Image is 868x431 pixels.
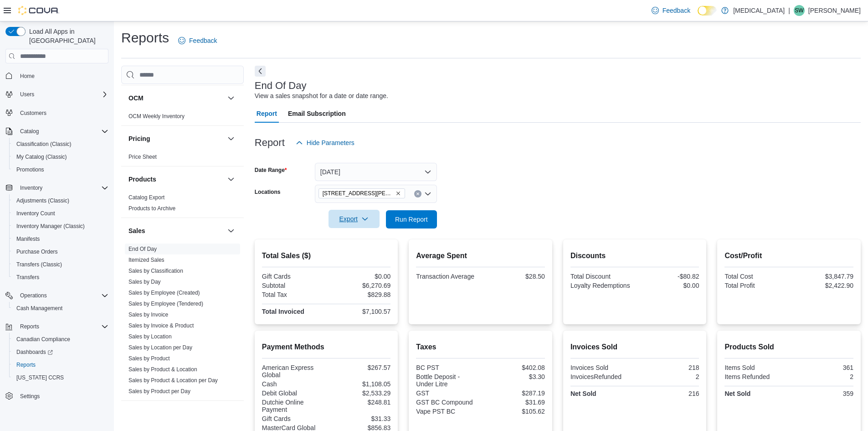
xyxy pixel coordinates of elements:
div: Items Sold [724,364,787,371]
div: Total Discount [570,273,633,280]
button: Canadian Compliance [9,333,112,346]
span: Hide Parameters [307,138,354,147]
a: [US_STATE] CCRS [13,372,67,383]
a: Dashboards [9,346,112,358]
span: Cash Management [16,305,62,312]
span: Sales by Classification [128,267,183,275]
button: Pricing [128,134,224,143]
div: $31.69 [483,399,545,406]
span: Inventory [20,184,42,192]
div: Transaction Average [416,273,478,280]
span: Settings [16,390,108,402]
span: Operations [20,292,47,299]
span: Cash Management [13,303,108,314]
div: Total Profit [724,282,787,289]
div: Loyalty Redemptions [570,282,633,289]
div: 2 [791,373,853,380]
span: Classification (Classic) [16,140,72,148]
button: Users [2,88,112,101]
span: Reports [13,359,108,370]
div: Vape PST BC [416,408,478,415]
button: Operations [2,289,112,302]
a: Dashboards [13,347,56,358]
div: BC PST [416,364,478,371]
p: [MEDICAL_DATA] [733,5,785,16]
div: $0.00 [637,282,699,289]
a: Sales by Product [128,355,170,362]
div: Total Cost [724,273,787,280]
span: Sales by Product & Location [128,366,197,373]
button: Promotions [9,163,112,176]
button: OCM [128,93,224,103]
div: $28.50 [483,273,545,280]
span: Manifests [16,235,40,243]
div: 359 [791,390,853,397]
div: 216 [637,390,699,397]
a: Sales by Employee (Tendered) [128,301,203,307]
a: Inventory Manager (Classic) [13,221,88,232]
p: [PERSON_NAME] [808,5,861,16]
a: Price Sheet [128,154,157,160]
span: Settings [20,393,40,400]
div: Products [121,192,244,218]
a: Sales by Classification [128,268,183,274]
a: Sales by Location [128,333,172,340]
span: Adjustments (Classic) [13,195,108,206]
span: Canadian Compliance [13,334,108,345]
span: Sales by Product per Day [128,388,190,395]
a: Sales by Day [128,279,161,285]
h3: Sales [128,226,145,235]
img: Cova [18,6,59,15]
span: Home [16,70,108,81]
div: 218 [637,364,699,371]
span: Sales by Invoice & Product [128,322,194,329]
div: $829.88 [328,291,390,298]
div: $31.33 [328,415,390,422]
span: Dashboards [16,348,53,356]
span: Sales by Location [128,333,172,340]
h2: Cost/Profit [724,250,853,261]
button: Home [2,69,112,82]
a: Manifests [13,234,43,244]
div: Items Refunded [724,373,787,380]
a: Inventory Count [13,208,59,219]
span: Catalog [16,126,108,137]
div: GST BC Compound [416,399,478,406]
div: $6,270.69 [328,282,390,289]
nav: Complex example [5,65,108,426]
a: Promotions [13,164,48,175]
a: Catalog Export [128,194,164,201]
button: Settings [2,389,112,403]
h3: End Of Day [255,80,307,91]
span: Transfers [16,274,39,281]
div: -$80.82 [637,273,699,280]
button: Adjustments (Classic) [9,194,112,207]
a: Sales by Invoice [128,312,168,318]
strong: Net Sold [724,390,750,397]
span: My Catalog (Classic) [13,151,108,162]
a: My Catalog (Classic) [13,151,71,162]
button: Hide Parameters [292,134,358,152]
span: Products to Archive [128,205,175,212]
a: Cash Management [13,303,66,314]
button: Classification (Classic) [9,138,112,151]
button: Transfers [9,271,112,284]
span: [STREET_ADDRESS][PERSON_NAME] [323,189,394,198]
div: 361 [791,364,853,371]
button: Inventory [16,182,46,193]
span: My Catalog (Classic) [16,153,67,161]
span: Sales by Product & Location per Day [128,377,218,384]
span: Washington CCRS [13,372,108,383]
div: OCM [121,111,244,125]
span: Home [20,73,35,80]
button: Inventory Manager (Classic) [9,220,112,233]
h3: Products [128,175,156,184]
div: Sales [121,244,244,400]
div: $248.81 [328,399,390,406]
span: Reports [20,323,39,330]
button: Next [255,66,266,77]
button: Clear input [414,190,421,197]
div: Debit Global [262,389,324,397]
button: Catalog [16,126,42,137]
button: Products [226,174,236,185]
